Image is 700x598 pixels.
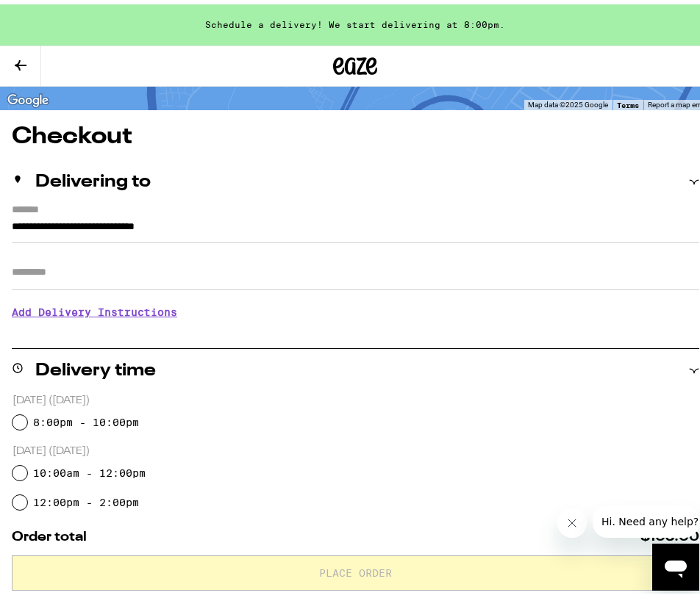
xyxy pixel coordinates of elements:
[4,87,52,106] a: Open this area in Google Maps (opens a new window)
[557,504,587,533] iframe: Close message
[33,412,139,424] label: 8:00pm - 10:00pm
[593,501,699,533] iframe: Message from company
[4,87,52,106] img: Google
[652,539,699,586] iframe: Button to launch messaging window
[12,440,699,454] p: [DATE] ([DATE])
[12,291,699,325] h3: Add Delivery Instructions
[12,389,699,403] p: [DATE] ([DATE])
[12,120,699,144] h1: Checkout
[12,551,699,586] button: Place Order
[12,325,699,336] p: We'll contact you at [PHONE_NUMBER] when we arrive
[35,169,151,187] h2: Delivering to
[33,463,146,475] label: 10:00am - 12:00pm
[35,358,156,375] h2: Delivery time
[528,96,608,104] span: Map data ©2025 Google
[33,492,139,504] label: 12:00pm - 2:00pm
[12,526,87,539] span: Order total
[319,563,392,574] span: Place Order
[617,96,639,105] a: Terms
